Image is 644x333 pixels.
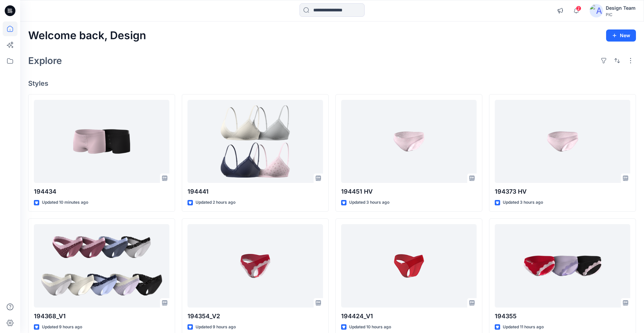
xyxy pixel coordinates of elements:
[341,224,477,308] a: 194424_V1
[34,224,169,308] a: 194368_V1
[28,55,62,66] h2: Explore
[341,312,477,321] p: 194424_V1
[187,224,323,308] a: 194354_V2
[28,79,636,87] h4: Styles
[495,224,630,308] a: 194355
[28,29,146,42] h2: Welcome back, Design
[503,324,544,331] p: Updated 11 hours ago
[196,199,235,206] p: Updated 2 hours ago
[503,199,543,206] p: Updated 3 hours ago
[606,12,636,17] div: PIC
[187,100,323,183] a: 194441
[349,324,391,331] p: Updated 10 hours ago
[42,199,88,206] p: Updated 10 minutes ago
[606,29,636,42] button: New
[495,100,630,183] a: 194373 HV
[42,324,82,331] p: Updated 9 hours ago
[34,312,169,321] p: 194368_V1
[341,100,477,183] a: 194451 HV
[495,187,630,196] p: 194373 HV
[495,312,630,321] p: 194355
[576,6,581,11] span: 2
[606,4,636,12] div: Design Team
[187,187,323,196] p: 194441
[196,324,236,331] p: Updated 9 hours ago
[34,187,169,196] p: 194434
[341,187,477,196] p: 194451 HV
[187,312,323,321] p: 194354_V2
[590,4,603,17] img: avatar
[34,100,169,183] a: 194434
[349,199,389,206] p: Updated 3 hours ago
